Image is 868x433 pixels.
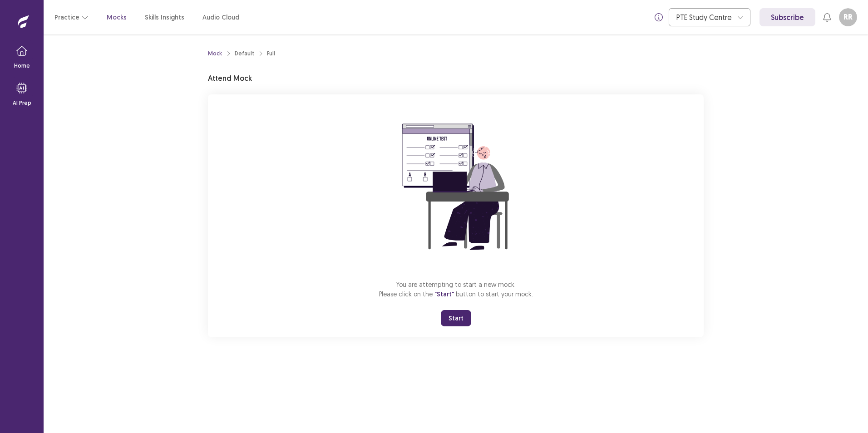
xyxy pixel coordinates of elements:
[441,310,471,326] button: Start
[107,13,127,22] a: Mocks
[374,105,538,269] img: attend-mock
[759,8,815,26] a: Subscribe
[839,8,857,26] button: RR
[202,13,239,22] a: Audio Cloud
[145,13,184,22] a: Skills Insights
[54,9,89,25] button: Practice
[208,49,222,58] a: Mock
[13,99,31,107] p: AI Prep
[208,73,252,84] p: Attend Mock
[676,9,733,26] div: PTE Study Centre
[14,62,30,70] p: Home
[379,280,533,299] p: You are attempting to start a new mock. Please click on the button to start your mock.
[651,9,667,25] button: info
[267,49,275,58] div: Full
[235,49,254,58] div: Default
[434,290,454,298] span: "Start"
[208,49,275,58] nav: breadcrumb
